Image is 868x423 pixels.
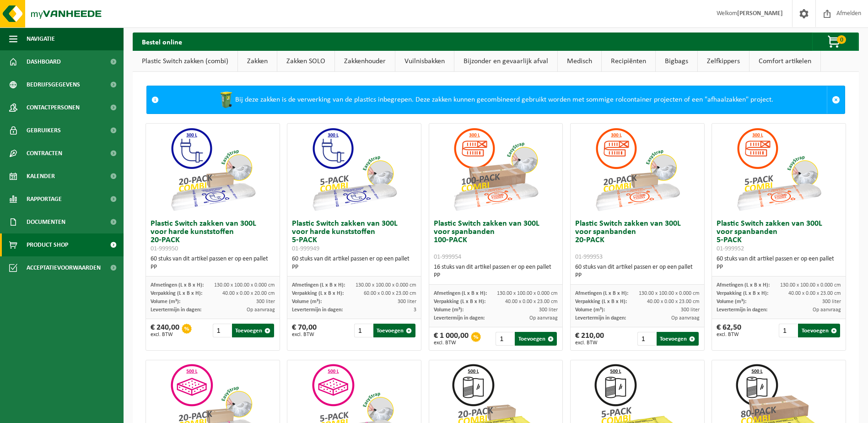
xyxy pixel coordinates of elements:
[592,124,683,215] img: 01-999953
[434,220,558,261] h3: Plastic Switch zakken van 300L voor spanbanden 100-PACK
[238,51,277,72] a: Zakken
[222,291,275,296] span: 40.00 x 0.00 x 20.00 cm
[398,299,416,304] span: 300 liter
[27,27,55,50] span: Navigatie
[733,124,825,215] img: 01-999952
[671,315,700,321] span: Op aanvraag
[798,324,840,337] button: Toevoegen
[717,263,841,271] div: PP
[335,51,395,72] a: Zakkenhouder
[698,51,749,72] a: Zelfkippers
[151,245,178,252] span: 01-999950
[151,255,275,271] div: 60 stuks van dit artikel passen er op een pallet
[292,324,317,337] div: € 70,00
[780,282,841,288] span: 130.00 x 100.00 x 0.000 cm
[505,299,558,304] span: 40.00 x 0.00 x 23.00 cm
[163,86,827,114] div: Bij deze zakken is de verwerking van de plastics inbegrepen. Deze zakken kunnen gecombineerd gebr...
[454,51,557,72] a: Bijzonder en gevaarlijk afval
[822,299,841,304] span: 300 liter
[167,124,259,215] img: 01-999950
[232,324,274,337] button: Toevoegen
[27,73,80,96] span: Bedrijfsgegevens
[27,119,61,142] span: Gebruikers
[256,299,275,304] span: 300 liter
[749,51,820,72] a: Comfort artikelen
[151,332,179,337] span: excl. BTW
[515,332,557,346] button: Toevoegen
[27,50,61,73] span: Dashboard
[151,263,275,271] div: PP
[247,307,275,313] span: Op aanvraag
[292,299,322,304] span: Volume (m³):
[292,307,343,313] span: Levertermijn in dagen:
[364,291,416,296] span: 60.00 x 0.00 x 23.00 cm
[277,51,334,72] a: Zakken SOLO
[27,142,62,165] span: Contracten
[434,299,485,304] span: Verpakking (L x B x H):
[717,291,768,296] span: Verpakking (L x B x H):
[717,332,741,337] span: excl. BTW
[217,91,235,109] img: WB-0240-HPE-GN-50.png
[450,124,541,215] img: 01-999954
[575,307,605,313] span: Volume (m³):
[151,324,179,337] div: € 240,00
[717,255,841,271] div: 60 stuks van dit artikel passen er op een pallet
[717,307,767,313] span: Levertermijn in dagen:
[434,263,558,280] div: 16 stuks van dit artikel passen er op een pallet
[575,299,627,304] span: Verpakking (L x B x H):
[151,220,275,253] h3: Plastic Switch zakken van 300L voor harde kunststoffen 20-PACK
[681,307,700,313] span: 300 liter
[151,282,204,288] span: Afmetingen (L x B x H):
[497,291,558,296] span: 130.00 x 100.00 x 0.000 cm
[575,315,626,321] span: Levertermijn in dagen:
[496,332,514,346] input: 1
[602,51,655,72] a: Recipiënten
[575,220,700,261] h3: Plastic Switch zakken van 300L voor spanbanden 20-PACK
[27,96,80,119] span: Contactpersonen
[292,255,416,271] div: 60 stuks van dit artikel passen er op een pallet
[779,324,797,337] input: 1
[575,340,604,346] span: excl. BTW
[637,332,656,346] input: 1
[213,324,231,337] input: 1
[434,332,469,346] div: € 1 000,00
[639,291,700,296] span: 130.00 x 100.00 x 0.000 cm
[151,299,180,304] span: Volume (m³):
[575,291,628,296] span: Afmetingen (L x B x H):
[529,315,558,321] span: Op aanvraag
[575,271,700,280] div: PP
[717,220,841,253] h3: Plastic Switch zakken van 300L voor spanbanden 5-PACK
[27,256,101,279] span: Acceptatievoorwaarden
[27,188,62,211] span: Rapportage
[214,282,275,288] span: 130.00 x 100.00 x 0.000 cm
[656,51,697,72] a: Bigbags
[717,282,770,288] span: Afmetingen (L x B x H):
[133,51,237,72] a: Plastic Switch zakken (combi)
[717,245,744,252] span: 01-999952
[717,324,741,337] div: € 62,50
[151,307,201,313] span: Levertermijn in dagen:
[827,86,845,114] a: Sluit melding
[434,340,469,346] span: excl. BTW
[812,33,858,51] button: 0
[292,282,345,288] span: Afmetingen (L x B x H):
[292,332,317,337] span: excl. BTW
[356,282,416,288] span: 130.00 x 100.00 x 0.000 cm
[292,291,344,296] span: Verpakking (L x B x H):
[434,254,461,260] span: 01-999954
[575,254,603,260] span: 01-999953
[292,245,319,252] span: 01-999949
[27,165,55,188] span: Kalender
[395,51,454,72] a: Vuilnisbakken
[133,33,191,50] h2: Bestel online
[788,291,841,296] span: 40.00 x 0.00 x 23.00 cm
[575,332,604,346] div: € 210,00
[717,299,746,304] span: Volume (m³):
[27,211,65,233] span: Documenten
[354,324,372,337] input: 1
[737,10,783,17] strong: [PERSON_NAME]
[837,35,846,44] span: 0
[414,307,416,313] span: 3
[539,307,558,313] span: 300 liter
[292,263,416,271] div: PP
